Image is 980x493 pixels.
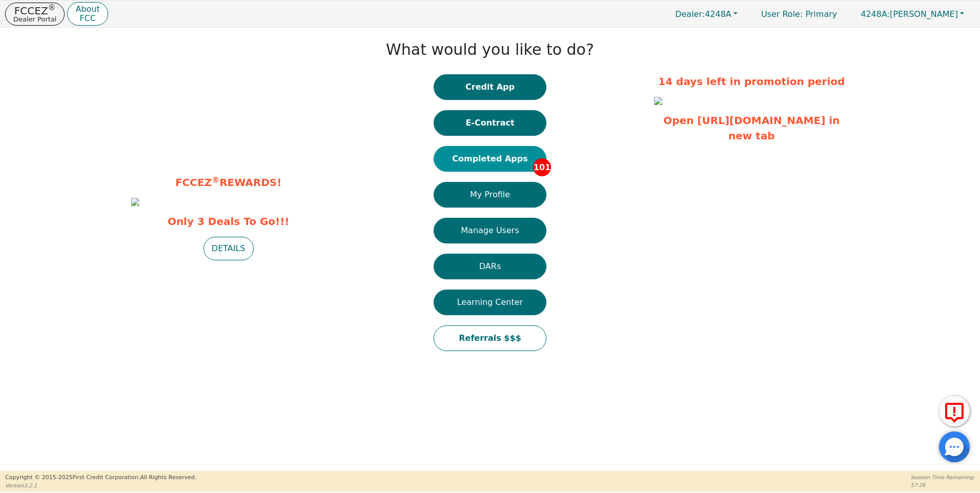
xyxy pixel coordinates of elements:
p: Primary [751,4,847,24]
p: FCCEZ REWARDS! [131,175,326,190]
span: Only 3 Deals To Go!!! [131,214,326,229]
button: Learning Center [434,290,546,315]
img: 2f6d52e0-5646-40c9-a210-4bba502fef97 [131,198,139,206]
span: 4248A [675,9,731,19]
button: Completed Apps101 [434,146,546,172]
button: 4248A:[PERSON_NAME] [850,6,975,22]
a: Open [URL][DOMAIN_NAME] in new tab [663,114,840,142]
p: 14 days left in promotion period [654,74,849,89]
img: 676a272f-bfe3-4b44-9af4-30f2107201f5 [654,97,662,105]
button: E-Contract [434,110,546,136]
p: FCC [75,14,99,23]
button: DARs [434,254,546,279]
button: Manage Users [434,218,546,243]
p: Version 3.2.1 [5,482,196,489]
button: FCCEZ®Dealer Portal [5,3,65,26]
sup: ® [212,175,219,184]
a: User Role: Primary [751,4,847,24]
span: [PERSON_NAME] [861,9,958,19]
span: 4248A: [861,9,890,19]
p: About [75,5,99,13]
button: Credit App [434,74,546,100]
p: FCCEZ [13,6,56,16]
p: 57:26 [911,481,975,489]
button: Report Error to FCC [939,396,970,426]
span: 101 [533,158,551,176]
button: Referrals $$$ [434,325,546,351]
button: My Profile [434,182,546,208]
sup: ® [48,3,56,12]
p: Dealer Portal [13,16,56,23]
p: Copyright © 2015- 2025 First Credit Corporation. [5,474,196,482]
span: All Rights Reserved. [140,474,196,481]
button: Dealer:4248A [664,6,748,22]
span: Dealer: [675,9,705,19]
p: Session Time Remaining: [911,474,975,481]
h1: What would you like to do? [386,40,594,59]
button: DETAILS [203,237,254,260]
span: User Role : [761,9,803,19]
button: AboutFCC [67,2,108,26]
